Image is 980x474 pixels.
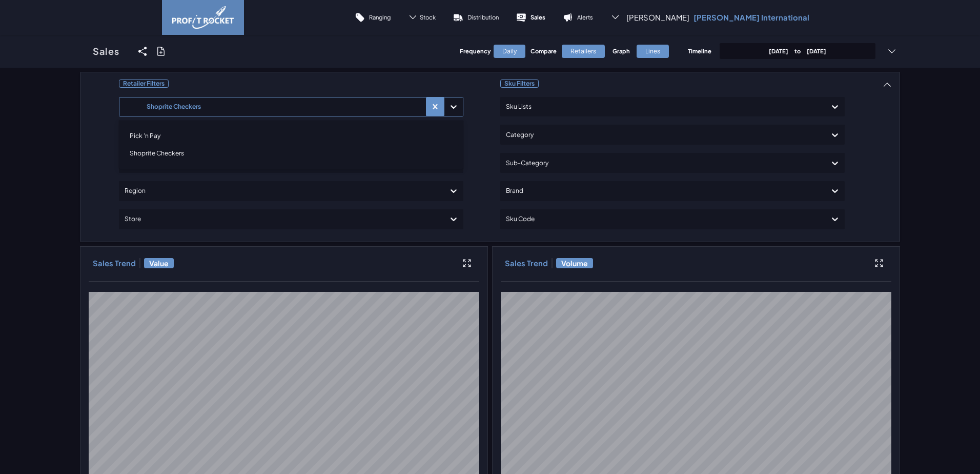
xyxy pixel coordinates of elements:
[346,5,399,30] a: Ranging
[688,47,711,55] h4: Timeline
[444,5,507,30] a: Distribution
[556,258,593,268] span: Volume
[693,12,809,23] p: [PERSON_NAME] International
[506,98,821,115] div: Sku Lists
[554,5,602,30] a: Alerts
[93,258,136,268] h3: Sales Trend
[467,13,499,21] p: Distribution
[369,13,391,21] p: Ranging
[80,35,132,68] a: Sales
[494,45,525,58] div: Daily
[612,47,631,55] h4: Graph
[506,127,821,143] div: Category
[788,47,807,54] span: to
[125,211,439,227] div: Store
[420,13,436,21] span: Stock
[506,155,821,171] div: Sub-Category
[172,6,234,29] img: image
[577,13,593,21] p: Alerts
[562,45,605,58] div: Retailers
[530,13,545,21] p: Sales
[506,211,821,227] div: Sku Code
[769,47,826,55] p: [DATE] [DATE]
[530,47,557,55] h4: Compare
[144,258,174,268] span: Value
[125,98,223,115] div: Shoprite Checkers
[500,80,539,88] span: Sku Filters
[626,12,689,23] span: [PERSON_NAME]
[460,47,488,55] h4: Frequency
[124,127,459,145] div: Pick 'n Pay
[507,5,554,30] a: Sales
[124,145,459,162] div: Shoprite Checkers
[125,183,439,199] div: Region
[505,258,548,268] h3: Sales Trend
[506,183,821,199] div: Brand
[119,80,169,88] span: Retailer Filters
[637,45,669,58] div: Lines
